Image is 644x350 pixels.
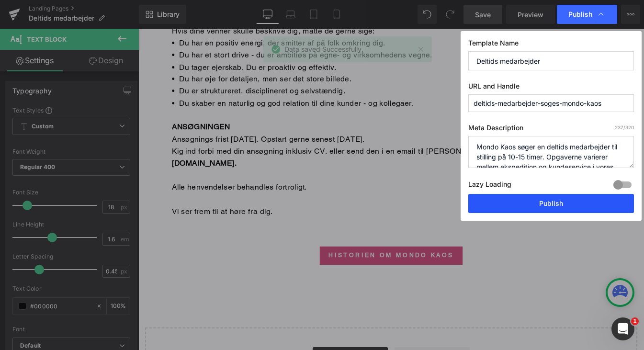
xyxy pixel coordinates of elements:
[615,124,634,130] span: /320
[38,79,541,92] div: • Du skaber en naturlig og god relation til dine kunder - og kollegaer.
[38,175,541,203] div: Alle henvendelser behandles fortroligt.
[611,317,634,340] iframe: Intercom live chat
[38,25,337,35] span: • Du har et stort drive - du er ambitiøs på egne- og virksomhedens vegne.
[38,135,497,159] strong: .
[631,317,639,325] span: 1
[38,203,541,216] div: Vi ser frem til at høre fra dig.
[38,107,105,117] strong: ANSØGNINGEN
[468,178,511,194] label: Lazy Loading
[615,124,623,130] span: 237
[568,10,592,19] span: Publish
[468,136,634,168] textarea: Mondo Kaos søger en deltids medarbejder til stilling på 10-15 timer. Opgaverne varierer mellem ek...
[468,194,634,213] button: Publish
[208,249,372,271] a: Historien om MONDO KAOS
[38,65,541,79] div: • Du er struktureret, disciplineret og selvstændig.
[38,37,541,51] div: • Du tager ejerskab. Du er proaktiv og effektiv.
[218,255,362,265] span: Historien om MONDO KAOS
[38,135,497,159] a: [EMAIL_ADDRESS][DOMAIN_NAME]
[38,134,541,175] div: Kig ind forbi med din ansøgning inklusiv CV. eller send den i en email til [PERSON_NAME] på
[38,51,541,65] div: • Du har øje for detaljen, men ser det store billede.
[468,124,634,136] label: Meta Description
[38,120,541,134] div: Ansøgnings frist [DATE]. Opstart gerne senest [DATE].
[468,82,634,94] label: URL and Handle
[38,10,541,23] div: • Du har en positiv energi, der smitter af på folk omkring dig.
[468,39,634,51] label: Template Name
